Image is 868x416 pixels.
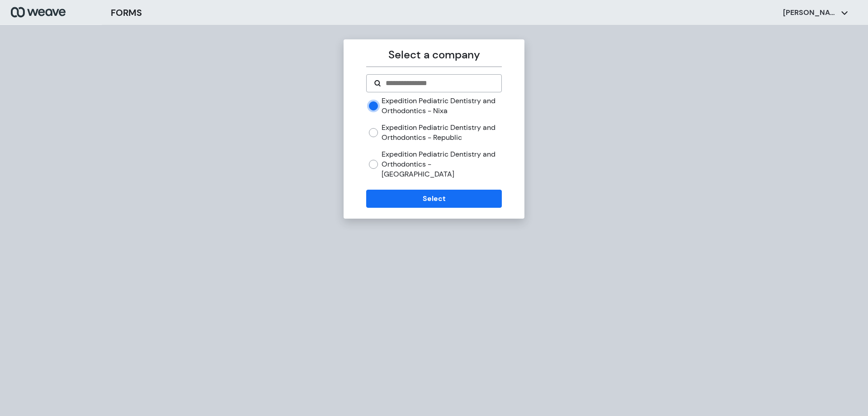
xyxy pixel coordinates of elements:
button: Select [366,190,501,208]
label: Expedition Pediatric Dentistry and Orthodontics - Republic [382,123,501,142]
h3: FORMS [111,6,142,19]
label: Expedition Pediatric Dentistry and Orthodontics - [GEOGRAPHIC_DATA] [382,149,501,179]
p: Select a company [366,47,501,63]
input: Search [385,78,494,89]
label: Expedition Pediatric Dentistry and Orthodontics - Nixa [382,96,501,115]
p: [PERSON_NAME] [783,8,837,18]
